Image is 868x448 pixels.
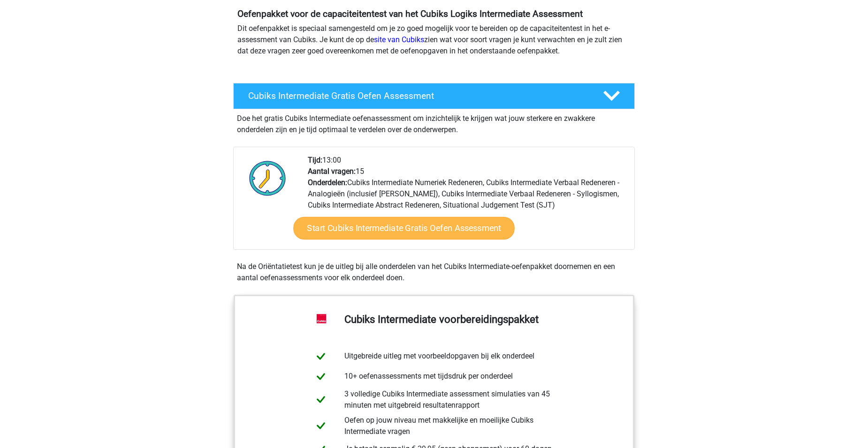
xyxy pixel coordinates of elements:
b: Oefenpakket voor de capaciteitentest van het Cubiks Logiks Intermediate Assessment [237,8,583,19]
div: Doe het gratis Cubiks Intermediate oefenassessment om inzichtelijk te krijgen wat jouw sterkere e... [233,109,635,135]
a: Cubiks Intermediate Gratis Oefen Assessment [229,83,639,109]
p: Dit oefenpakket is speciaal samengesteld om je zo goed mogelijk voor te bereiden op de capaciteit... [237,23,631,57]
h4: Cubiks Intermediate Gratis Oefen Assessment [248,90,588,101]
b: Tijd: [308,156,322,164]
img: Klok [244,155,291,202]
div: 13:00 15 Cubiks Intermediate Numeriek Redeneren, Cubiks Intermediate Verbaal Redeneren - Analogie... [301,155,634,249]
a: Start Cubiks Intermediate Gratis Oefen Assessment [293,217,515,239]
div: Na de Oriëntatietest kun je de uitleg bij alle onderdelen van het Cubiks Intermediate-oefenpakket... [233,261,635,284]
b: Onderdelen: [308,178,347,187]
a: site van Cubiks [374,35,424,44]
b: Aantal vragen: [308,167,356,176]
